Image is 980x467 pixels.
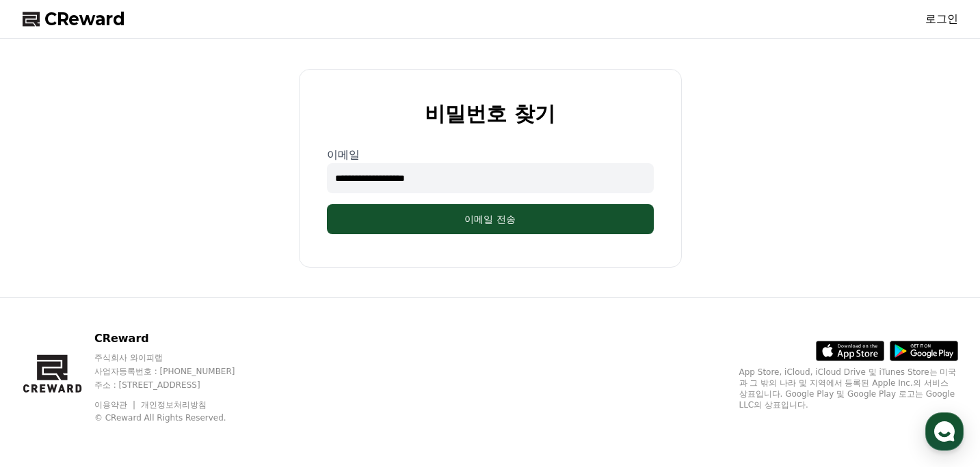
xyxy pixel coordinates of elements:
a: 이용약관 [94,400,137,410]
button: 이메일 전송 [327,204,654,234]
p: 이메일 [327,147,654,163]
p: App Store, iCloud, iCloud Drive 및 iTunes Store는 미국과 그 밖의 나라 및 지역에서 등록된 Apple Inc.의 서비스 상표입니다. Goo... [739,367,958,410]
a: CReward [23,8,125,30]
a: 개인정보처리방침 [141,400,207,410]
p: © CReward All Rights Reserved. [94,412,261,423]
h2: 비밀번호 찾기 [425,102,555,125]
p: 주소 : [STREET_ADDRESS] [94,380,261,391]
span: CReward [44,8,125,30]
p: 주식회사 와이피랩 [94,352,261,363]
p: CReward [94,330,261,347]
p: 사업자등록번호 : [PHONE_NUMBER] [94,366,261,377]
a: 로그인 [925,11,958,27]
